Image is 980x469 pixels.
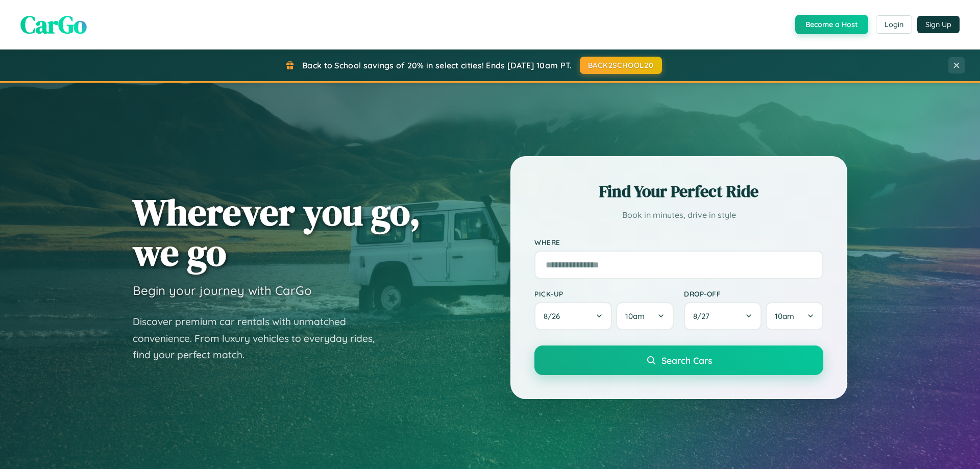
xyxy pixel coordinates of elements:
span: 8 / 27 [693,311,715,321]
p: Discover premium car rentals with unmatched convenience. From luxury vehicles to everyday rides, ... [133,313,388,363]
button: Become a Host [795,15,868,34]
button: Sign Up [917,16,960,33]
label: Where [534,238,823,246]
span: 8 / 26 [544,311,565,321]
span: Search Cars [661,355,712,366]
button: 8/27 [684,302,762,330]
button: 10am [766,302,823,330]
span: 10am [775,311,794,321]
label: Pick-up [534,289,674,298]
h2: Find Your Perfect Ride [534,180,823,203]
span: CarGo [20,8,87,41]
span: 10am [625,311,645,321]
h3: Begin your journey with CarGo [133,283,312,298]
button: BACK2SCHOOL20 [580,57,662,74]
label: Drop-off [684,289,823,298]
p: Book in minutes, drive in style [534,208,823,223]
button: 8/26 [534,302,612,330]
button: 10am [616,302,674,330]
button: Search Cars [534,345,823,375]
span: Back to School savings of 20% in select cities! Ends [DATE] 10am PT. [302,60,572,70]
h1: Wherever you go, we go [133,192,421,273]
button: Login [876,15,912,34]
